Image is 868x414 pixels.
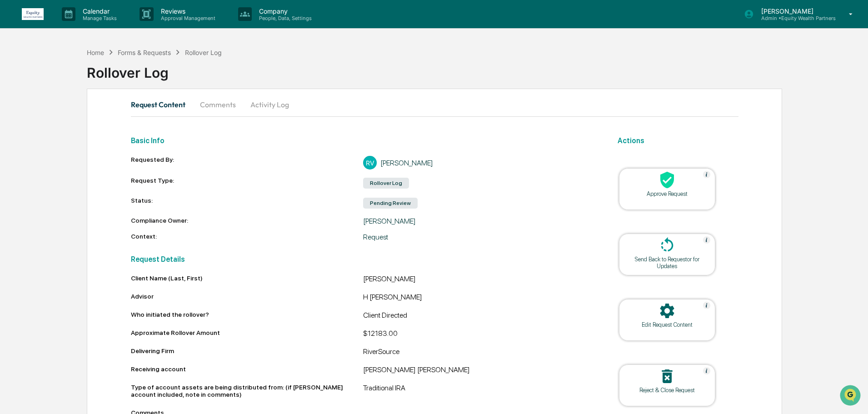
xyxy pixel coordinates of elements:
[131,347,364,354] div: Delivering Firm
[252,7,316,15] p: Company
[31,79,115,86] div: We're available if you need us!
[131,217,364,225] div: Compliance Owner:
[131,197,364,209] div: Status:
[9,70,25,86] img: 1746055101610-c473b297-6a78-478c-a979-82029cc54cd1
[131,94,738,115] div: secondary tabs example
[62,111,116,127] a: 🗄️Attestations
[193,94,243,115] button: Comments
[18,115,59,124] span: Preclearance
[363,329,596,340] div: $12183.00
[131,156,364,170] div: Requested By:
[363,384,596,402] div: Traditional IRA
[363,365,596,376] div: [PERSON_NAME] [PERSON_NAME]
[703,302,710,309] img: Help
[243,94,296,115] button: Activity Log
[363,178,409,189] div: Rollover Log
[185,49,222,56] div: Rollover Log
[363,233,596,241] div: Request
[252,15,316,21] p: People, Data, Settings
[18,132,57,141] span: Data Lookup
[5,111,62,127] a: 🖐️Preclearance
[87,57,868,81] div: Rollover Log
[363,156,377,170] div: RV
[363,347,596,358] div: RiverSource
[626,321,708,328] div: Edit Request Content
[626,190,708,197] div: Approve Request
[9,115,16,123] div: 🖐️
[118,49,171,56] div: Forms & Requests
[24,41,150,51] input: Clear
[703,171,710,178] img: Help
[626,256,708,269] div: Send Back to Requestor for Updates
[131,384,364,398] div: Type of account assets are being distributed from: (if [PERSON_NAME] account included, note in co...
[90,154,110,161] span: Pylon
[754,7,836,15] p: [PERSON_NAME]
[22,8,44,20] img: logo
[5,128,61,145] a: 🔎Data Lookup
[66,115,73,123] div: 🗄️
[626,387,708,394] div: Reject & Close Request
[131,329,364,336] div: Approximate Rollover Amount
[131,293,364,300] div: Advisor
[380,159,433,167] div: [PERSON_NAME]
[131,94,193,115] button: Request Content
[363,198,418,209] div: Pending Review
[75,15,121,21] p: Manage Tasks
[131,233,364,241] div: Context:
[31,70,149,79] div: Start new chat
[131,274,364,282] div: Client Name (Last, First)
[703,236,710,244] img: Help
[363,293,596,304] div: H [PERSON_NAME]
[155,72,165,83] button: Start new chat
[754,15,836,21] p: Admin • Equity Wealth Partners
[131,177,364,190] div: Request Type:
[75,7,121,15] p: Calendar
[9,19,165,34] p: How can we help?
[363,311,596,322] div: Client Directed
[131,311,364,318] div: Who initiated the rollover?
[131,365,364,373] div: Receiving account
[131,255,596,264] h2: Request Details
[64,154,110,161] a: Powered byPylon
[839,384,863,409] iframe: Open customer support
[703,367,710,374] img: Help
[618,136,738,145] h2: Actions
[363,274,596,285] div: [PERSON_NAME]
[9,133,16,140] div: 🔎
[154,7,220,15] p: Reviews
[154,15,220,21] p: Approval Management
[363,217,596,225] div: [PERSON_NAME]
[75,115,113,124] span: Attestations
[87,49,104,56] div: Home
[131,136,596,145] h2: Basic Info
